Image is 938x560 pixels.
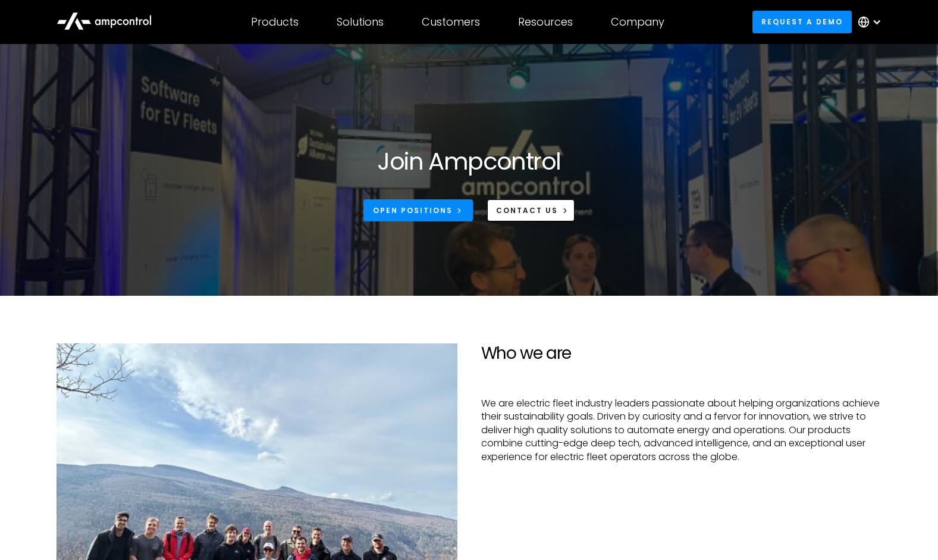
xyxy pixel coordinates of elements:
a: Open Positions [363,199,473,221]
div: Open Positions [373,205,453,216]
div: Company [611,15,664,29]
div: Customers [422,15,480,29]
a: Request a demo [752,11,852,33]
h2: Who we are [481,343,882,364]
div: Products [251,15,299,29]
div: Resources [518,15,573,29]
p: We are electric fleet industry leaders passionate about helping organizations achieve their susta... [481,397,882,464]
a: CONTACT US [487,199,575,221]
h1: Join Ampcontrol [377,147,560,176]
div: Solutions [337,15,384,29]
div: CONTACT US [496,205,558,216]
